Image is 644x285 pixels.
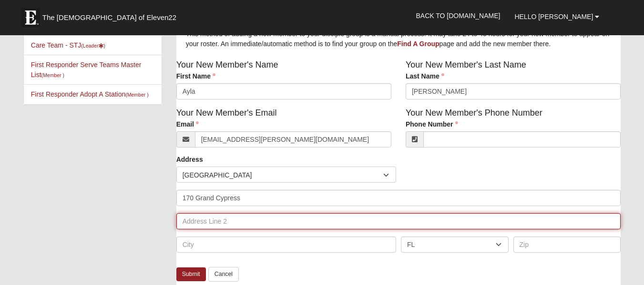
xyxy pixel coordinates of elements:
label: Phone Number [406,119,458,129]
a: Hello [PERSON_NAME] [507,5,606,29]
img: Eleven22 logo [21,8,40,27]
span: This method of adding a new member to your disciple group is a manual process. It may take 24 to ... [186,30,610,48]
a: Care Team - STJ(Leader) [31,41,105,49]
a: Back to [DOMAIN_NAME] [409,4,508,28]
a: Cancel [208,267,239,282]
small: (Leader ) [81,43,105,49]
input: Zip [513,236,621,253]
input: City [176,236,396,253]
a: Submit [176,267,206,281]
a: Find A Group [397,40,439,48]
a: First Responder Serve Teams Master List(Member ) [31,61,142,79]
small: (Member ) [41,72,64,78]
span: Hello [PERSON_NAME] [514,13,593,20]
div: Your New Member's Phone Number [399,107,628,155]
label: First Name [176,71,215,81]
label: Last Name [406,71,444,81]
input: Address Line 2 [176,213,621,229]
label: Email [176,119,199,129]
input: Address Line 1 [176,190,621,206]
span: page and add the new member there. [440,40,551,48]
a: First Responder Adopt A Station(Member ) [31,90,149,98]
small: (Member ) [125,92,148,98]
label: Address [176,155,203,164]
span: [GEOGRAPHIC_DATA] [183,167,383,183]
a: The [DEMOGRAPHIC_DATA] of Eleven22 [16,3,207,27]
div: Your New Member's Name [169,59,399,107]
span: The [DEMOGRAPHIC_DATA] of Eleven22 [42,13,176,22]
div: Your New Member's Email [169,107,399,155]
div: Your New Member's Last Name [399,59,628,107]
